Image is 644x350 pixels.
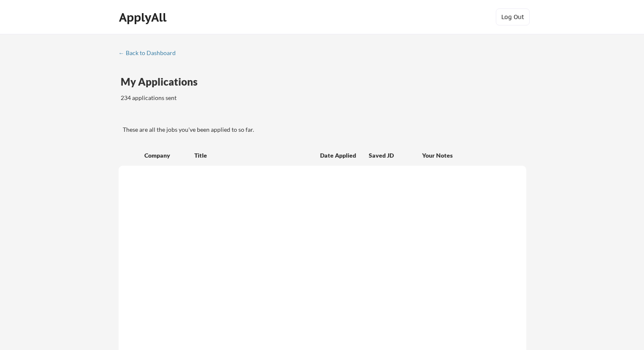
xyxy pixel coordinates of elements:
button: Log Out [496,8,530,25]
div: Title [194,151,312,160]
div: Date Applied [320,151,357,160]
div: These are all the jobs you've been applied to so far. [121,109,176,118]
div: These are all the jobs you've been applied to so far. [123,125,526,134]
div: 234 applications sent [121,94,285,102]
div: These are job applications we think you'd be a good fit for, but couldn't apply you to automatica... [182,109,244,118]
div: Company [144,151,187,160]
div: ApplyAll [119,10,169,25]
div: Your Notes [422,151,519,160]
div: My Applications [121,77,205,87]
a: ← Back to Dashboard [119,50,182,58]
div: ← Back to Dashboard [119,50,182,56]
div: Saved JD [369,147,422,163]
